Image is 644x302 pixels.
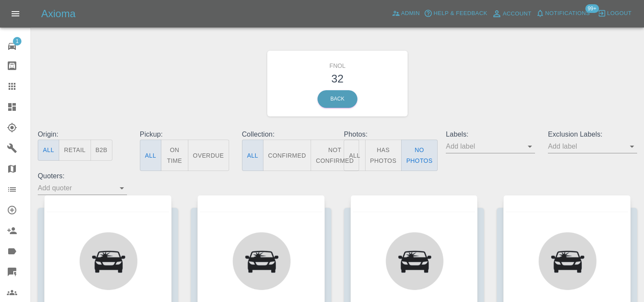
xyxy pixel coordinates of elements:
button: Has Photos [365,140,402,171]
button: Open [524,140,536,153]
p: Origin: [38,129,127,140]
button: Logout [596,7,634,20]
span: 99+ [585,4,599,13]
button: Open drawer [5,3,26,24]
span: Account [503,9,532,19]
span: 1 [13,37,21,46]
button: Open [116,182,128,194]
button: On Time [161,140,188,171]
button: Confirmed [263,140,311,171]
button: Retail [59,140,91,161]
p: Quoters: [38,171,127,181]
input: Add label [548,140,624,153]
span: Help & Feedback [433,9,487,18]
button: All [344,140,365,171]
a: Back [317,90,357,108]
h5: Axioma [41,7,76,21]
p: Collection: [242,129,331,140]
p: Labels: [446,129,535,140]
span: Admin [401,9,420,18]
p: Exclusion Labels: [548,129,637,140]
button: Overdue [188,140,229,171]
h3: 32 [274,70,401,87]
button: All [140,140,161,171]
button: B2B [91,140,113,161]
p: Pickup: [140,129,229,140]
button: Open [626,140,638,153]
button: Not Confirmed [311,140,359,171]
h6: FNOL [274,57,401,70]
button: No Photos [401,140,438,171]
a: Account [490,7,534,21]
button: Notifications [534,7,592,20]
button: Help & Feedback [422,7,489,20]
button: All [242,140,263,171]
a: Admin [390,7,422,20]
span: Logout [607,9,632,18]
span: Notifications [545,9,590,18]
input: Add quoter [38,181,114,195]
input: Add label [446,140,522,153]
p: Photos: [344,129,433,140]
button: All [38,140,59,161]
